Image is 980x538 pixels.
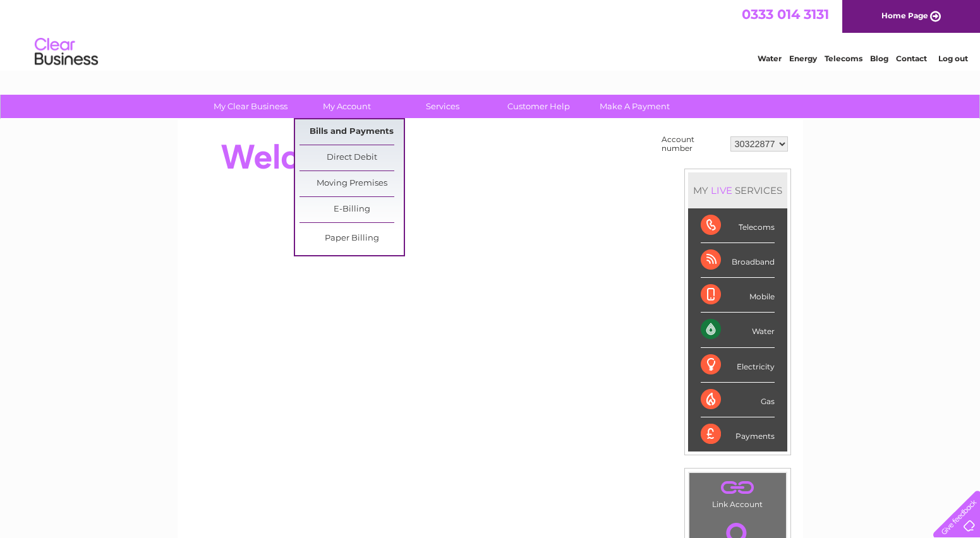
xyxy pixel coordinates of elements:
[192,7,789,61] div: Clear Business is a trading name of Verastar Limited (registered in [GEOGRAPHIC_DATA] No. 3667643...
[487,95,591,118] a: Customer Help
[701,208,775,243] div: Telecoms
[708,184,735,196] div: LIVE
[701,348,775,383] div: Electricity
[299,145,404,170] a: Direct Debit
[390,95,495,118] a: Services
[938,54,968,63] a: Log out
[896,54,927,63] a: Contact
[689,472,787,512] td: Link Account
[701,278,775,313] div: Mobile
[299,197,404,222] a: E-Billing
[299,119,404,145] a: Bills and Payments
[870,54,888,63] a: Blog
[299,226,404,251] a: Paper Billing
[198,95,303,118] a: My Clear Business
[758,54,782,63] a: Water
[294,95,399,118] a: My Account
[701,313,775,347] div: Water
[825,54,862,63] a: Telecoms
[299,171,404,196] a: Moving Premises
[693,476,783,498] a: .
[583,95,687,118] a: Make A Payment
[701,243,775,278] div: Broadband
[789,54,817,63] a: Energy
[742,6,829,22] a: 0333 014 3131
[658,132,727,156] td: Account number
[701,383,775,417] div: Gas
[34,33,99,71] img: logo.png
[701,417,775,451] div: Payments
[688,172,787,208] div: MY SERVICES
